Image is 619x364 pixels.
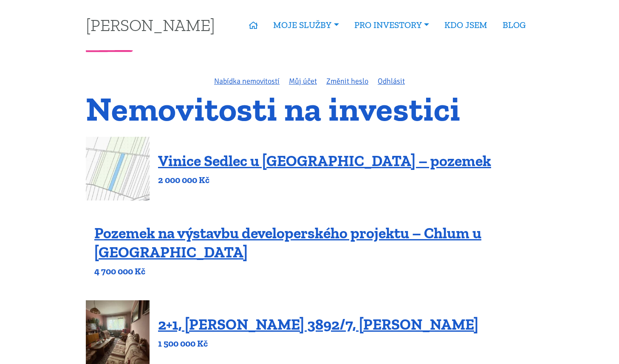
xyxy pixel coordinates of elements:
h1: Nemovitosti na investici [86,95,533,123]
p: 1 500 000 Kč [158,338,478,350]
p: 2 000 000 Kč [158,174,491,186]
a: Můj účet [289,76,317,86]
a: Vinice Sedlec u [GEOGRAPHIC_DATA] – pozemek [158,152,491,170]
a: Změnit heslo [326,76,368,86]
a: Nabídka nemovitostí [214,76,280,86]
p: 4 700 000 Kč [94,265,533,277]
a: 2+1, [PERSON_NAME] 3892/7, [PERSON_NAME] [158,315,478,333]
a: [PERSON_NAME] [86,17,215,33]
a: KDO JSEM [437,15,495,35]
a: MOJE SLUŽBY [266,15,346,35]
a: Pozemek na výstavbu developerského projektu – Chlum u [GEOGRAPHIC_DATA] [94,224,481,261]
a: BLOG [495,15,533,35]
a: Odhlásit [378,76,405,86]
a: PRO INVESTORY [347,15,437,35]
